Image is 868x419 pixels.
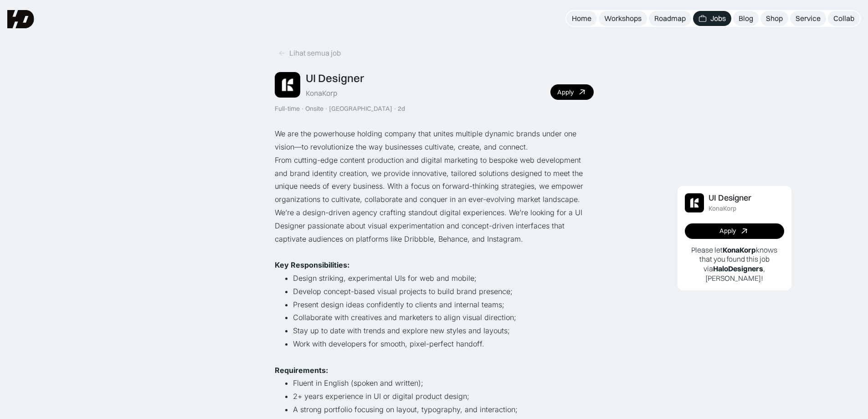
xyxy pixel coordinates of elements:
[301,105,304,113] div: ·
[693,11,731,26] a: Jobs
[275,72,300,98] img: Job Image
[766,14,783,23] div: Shop
[719,227,736,235] div: Apply
[293,390,594,403] li: 2+ years experience in UI or digital product design;
[293,337,594,351] li: Work with developers for smooth, pixel-perfect handoff.
[306,72,364,85] div: UI Designer
[739,14,753,23] div: Blog
[275,127,594,154] p: We are the powerhouse holding company that unites multiple dynamic brands under one vision—to rev...
[550,84,594,100] a: Apply
[833,14,854,23] div: Collab
[275,154,594,206] p: From cutting-edge content production and digital marketing to bespoke web development and brand i...
[293,285,594,298] li: Develop concept-based visual projects to build brand presence;
[275,105,300,113] div: Full-time
[828,11,860,26] a: Collab
[293,403,594,416] li: A strong portfolio focusing on layout, typography, and interaction;
[599,11,647,26] a: Workshops
[275,260,349,269] strong: Key Responsibilities:
[305,105,324,113] div: Onsite
[685,223,784,239] a: Apply
[293,324,594,337] li: Stay up to date with trends and explore new styles and layouts;
[329,105,392,113] div: [GEOGRAPHIC_DATA]
[293,272,594,285] li: Design striking, experimental UIs for web and mobile;
[760,11,788,26] a: Shop
[654,14,686,23] div: Roadmap
[710,14,726,23] div: Jobs
[685,193,704,212] img: Job Image
[306,88,337,98] div: KonaKorp
[709,193,751,203] div: UI Designer
[275,206,594,245] p: We’re a design-driven agency crafting standout digital experiences. We’re looking for a UI Design...
[796,14,821,23] div: Service
[572,14,591,23] div: Home
[293,298,594,311] li: Present design ideas confidently to clients and internal teams;
[709,205,736,212] div: KonaKorp
[557,88,574,96] div: Apply
[723,245,756,254] b: KonaKorp
[604,14,642,23] div: Workshops
[733,11,759,26] a: Blog
[275,351,594,364] p: ‍
[685,245,784,283] p: Please let knows that you found this job via , [PERSON_NAME]!
[275,366,328,375] strong: Requirements:
[398,105,405,113] div: 2d
[275,46,344,61] a: Lihat semua job
[566,11,597,26] a: Home
[393,105,397,113] div: ·
[713,264,763,273] b: HaloDesigners
[649,11,691,26] a: Roadmap
[289,48,341,58] div: Lihat semua job
[790,11,826,26] a: Service
[324,105,328,113] div: ·
[293,311,594,324] li: Collaborate with creatives and marketers to align visual direction;
[275,245,594,259] p: ‍
[293,377,594,390] li: Fluent in English (spoken and written);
